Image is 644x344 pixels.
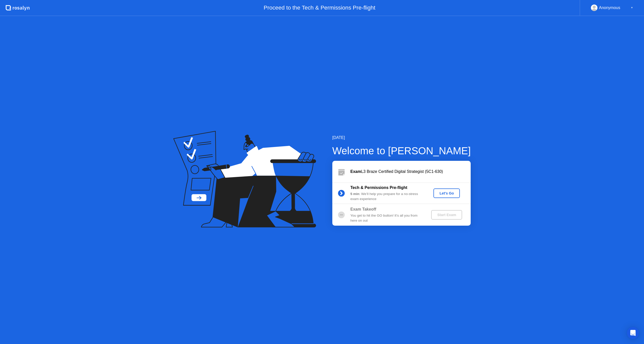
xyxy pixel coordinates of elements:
[599,5,620,11] div: Anonymous
[350,191,423,202] div: : We’ll help you prepare for a no-stress exam experience
[350,192,359,196] b: 5 min
[332,143,471,158] div: Welcome to [PERSON_NAME]
[350,169,361,174] b: Exam
[350,207,376,211] b: Exam Takeoff
[431,210,462,220] button: Start Exam
[433,188,460,198] button: Let's Go
[350,169,471,175] div: L3 Braze Certified Digital Strategist (5C1-630)
[631,5,633,11] div: ▼
[332,135,471,141] div: [DATE]
[350,185,407,190] b: Tech & Permissions Pre-flight
[627,327,639,339] div: Open Intercom Messenger
[350,213,423,223] div: You get to hit the GO button! It’s all you from here on out
[433,213,460,217] div: Start Exam
[435,191,458,195] div: Let's Go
